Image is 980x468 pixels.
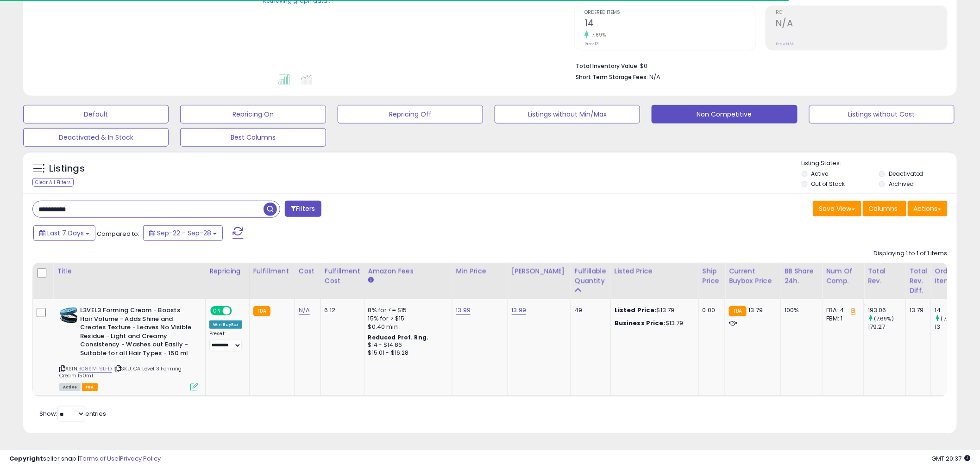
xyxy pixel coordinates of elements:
button: Listings without Min/Max [495,105,640,123]
img: 51Utn2+GzAL._SL40_.jpg [59,306,78,325]
b: Reduced Prof. Rng. [368,333,429,341]
div: 15% for > $15 [368,314,445,323]
li: $0 [576,60,941,71]
span: OFF [231,307,245,315]
div: Amazon Fees [368,266,448,276]
div: Preset: [209,331,242,351]
b: Short Term Storage Fees: [576,73,648,81]
div: Total Rev. [868,266,902,286]
a: 13.99 [456,306,471,315]
span: N/A [649,73,660,81]
button: Last 7 Days [33,225,95,241]
span: Last 7 Days [47,228,84,238]
span: All listings currently available for purchase on Amazon [59,383,81,391]
button: Listings without Cost [809,105,955,123]
b: Total Inventory Value: [576,62,639,70]
strong: Copyright [9,454,43,463]
b: L3VEL3 Forming Cream - Boosts Hair Volume - Adds Shine and Creates Texture - Leaves No Visible Re... [80,306,193,360]
button: Deactivated & In Stock [23,128,169,147]
span: Show: entries [39,409,106,418]
button: Actions [908,201,948,216]
h2: 14 [584,18,756,31]
div: $15.01 - $16.28 [368,349,445,357]
div: seller snap | | [9,455,161,463]
div: Ship Price [703,266,721,286]
div: Win BuyBox [209,320,242,329]
div: 193.06 [868,306,905,314]
div: $0.40 min [368,323,445,331]
small: Prev: N/A [776,41,794,47]
h5: Listings [49,162,85,175]
div: 13.79 [910,306,924,314]
div: 179.27 [868,323,905,331]
div: $13.79 [615,319,691,327]
button: Repricing On [180,105,326,123]
div: Displaying 1 to 1 of 1 items [874,249,948,258]
span: | SKU: CA Level 3 Forming Cream 150ml [59,365,182,379]
a: 13.99 [512,306,527,315]
small: FBA [729,306,746,316]
div: ASIN: [59,306,198,390]
a: Privacy Policy [120,454,161,463]
div: Repricing [209,266,245,276]
div: Listed Price [615,266,695,276]
p: Listing States: [802,159,957,168]
b: Listed Price: [615,306,657,314]
span: ROI [776,10,947,15]
div: Num of Comp. [826,266,860,286]
div: 13 [935,323,973,331]
div: 8% for <= $15 [368,306,445,314]
button: Non Competitive [652,105,797,123]
div: Clear All Filters [32,178,74,187]
div: Fulfillment Cost [325,266,360,286]
span: Ordered Items [584,10,756,15]
div: 100% [785,306,815,314]
small: Prev: 13 [584,41,599,47]
button: Columns [863,201,906,216]
div: $14 - $14.86 [368,341,445,349]
div: Fulfillment [253,266,291,276]
span: 13.79 [749,306,763,314]
label: Active [811,170,829,178]
a: N/A [299,306,310,315]
div: [PERSON_NAME] [512,266,567,276]
label: Deactivated [889,170,923,178]
span: ON [211,307,223,315]
button: Save View [813,201,861,216]
div: 49 [575,306,603,314]
div: FBM: 1 [826,314,857,323]
button: Best Columns [180,128,326,147]
div: Ordered Items [935,266,969,286]
div: 0.00 [703,306,718,314]
div: Total Rev. Diff. [910,266,927,296]
b: Business Price: [615,319,666,327]
span: FBA [82,383,98,391]
span: Sep-22 - Sep-28 [157,228,211,238]
button: Sep-22 - Sep-28 [143,225,223,241]
h2: N/A [776,18,947,31]
div: Current Buybox Price [729,266,777,286]
span: Columns [869,204,898,213]
button: Repricing Off [338,105,483,123]
div: 6.12 [325,306,357,314]
small: FBA [253,306,270,316]
small: Amazon Fees. [368,276,374,284]
a: B08SMT9LFD [78,365,112,373]
small: (7.69%) [941,315,961,322]
div: Cost [299,266,317,276]
div: $13.79 [615,306,691,314]
button: Default [23,105,169,123]
div: Fulfillable Quantity [575,266,607,286]
div: BB Share 24h. [785,266,818,286]
div: Min Price [456,266,504,276]
a: Terms of Use [79,454,119,463]
div: Title [57,266,201,276]
div: FBA: 4 [826,306,857,314]
div: 14 [935,306,973,314]
label: Archived [889,180,914,188]
small: 7.69% [589,31,606,38]
span: 2025-10-6 20:37 GMT [932,454,971,463]
span: Compared to: [97,229,139,238]
label: Out of Stock [811,180,845,188]
small: (7.69%) [874,315,894,322]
